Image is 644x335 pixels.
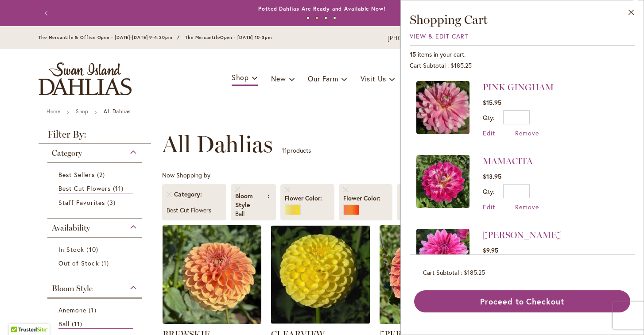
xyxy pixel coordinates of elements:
a: [PERSON_NAME] [483,230,562,240]
button: 3 of 4 [324,16,327,19]
span: Flower Color [285,194,324,203]
a: BREWSKIE [163,317,261,326]
img: CORNEL BRONZE [380,225,478,324]
span: Visit Us [361,74,386,83]
span: Availability [52,223,90,233]
a: Remove Flower Color Orange/Peach [343,187,349,193]
a: Remove [515,129,539,137]
a: Shop [76,108,88,115]
a: Out of Stock 1 [58,258,133,268]
a: Potted Dahlias Are Ready and Available Now! [258,5,386,12]
a: Remove [515,203,539,211]
a: CLEARVIEW DANIEL [271,317,370,326]
span: items in your cart. [418,50,466,58]
button: 1 of 4 [306,16,310,19]
a: Edit [483,129,495,137]
img: PINK GINGHAM [416,81,469,134]
span: Cart Subtotal [410,61,446,69]
label: Qty [483,113,494,122]
span: 2 [97,170,107,179]
label: Qty [483,187,494,196]
img: CLEARVIEW DANIEL [271,225,370,324]
span: 11 [113,184,126,193]
span: Category [52,148,82,158]
span: Best Sellers [58,170,95,179]
span: Our Farm [308,74,338,83]
p: products [282,143,311,158]
button: Previous [39,4,56,22]
img: CHA CHING [416,229,469,282]
span: $13.95 [483,172,501,181]
a: Ball 11 [58,319,133,329]
a: store logo [39,62,132,95]
span: Ball [58,320,70,328]
span: Shopping Cart [410,12,488,27]
a: Best Cut Flowers [58,184,133,193]
a: PINK GINGHAM [483,82,554,92]
a: Remove Category Best Cut Flowers [167,192,172,197]
span: $15.95 [483,98,501,107]
a: View & Edit Cart [410,32,468,40]
span: The Mercantile & Office Open - [DATE]-[DATE] 9-4:30pm / The Mercantile [39,35,220,40]
span: 1 [101,258,111,268]
div: Best Cut Flowers [167,206,221,215]
a: Home [47,108,60,115]
iframe: Launch Accessibility Center [7,304,31,328]
a: CHA CHING [416,229,469,285]
span: $185.25 [450,61,472,69]
strong: Filter By: [39,130,151,144]
strong: All Dahlias [104,108,131,115]
span: 15 [410,50,416,58]
span: Staff Favorites [58,198,105,207]
span: 1 [89,305,98,315]
img: BREWSKIE [163,225,261,324]
span: In Stock [58,245,84,254]
span: 3 [107,198,118,207]
img: MAMACITA [416,155,469,208]
span: Flower Color [343,194,383,203]
span: 11 [72,319,85,328]
span: Bloom Style [235,192,272,209]
span: 11 [282,146,287,154]
span: New [271,74,286,83]
a: MAMACITA [416,155,469,211]
a: In Stock 10 [58,245,133,254]
a: MAMACITA [483,156,533,166]
a: Anemone 1 [58,305,133,315]
div: Ball [235,209,272,218]
a: Remove Bloom Style Ball [235,186,241,192]
a: [PHONE_NUMBER] [388,34,441,43]
a: Best Sellers [58,170,133,179]
a: Staff Favorites [58,198,133,207]
span: Out of Stock [58,259,99,267]
a: Remove Flower Color Yellow [285,187,290,193]
span: 10 [86,245,100,254]
a: CORNEL BRONZE [380,317,478,326]
a: Edit [483,203,495,211]
span: Best Cut Flowers [58,184,111,193]
span: Bloom Style [52,284,93,293]
a: PINK GINGHAM [416,81,469,137]
span: Cart Subtotal [423,268,459,277]
span: $185.25 [464,268,485,277]
span: Shop [232,73,249,82]
span: Now Shopping by [162,171,210,179]
span: All Dahlias [162,131,273,158]
span: $9.95 [483,246,498,254]
span: Open - [DATE] 10-3pm [220,35,272,40]
span: Category [174,190,204,199]
button: 4 of 4 [333,16,336,19]
button: 2 of 4 [315,16,318,19]
button: Proceed to Checkout [414,290,630,312]
span: Anemone [58,306,86,314]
